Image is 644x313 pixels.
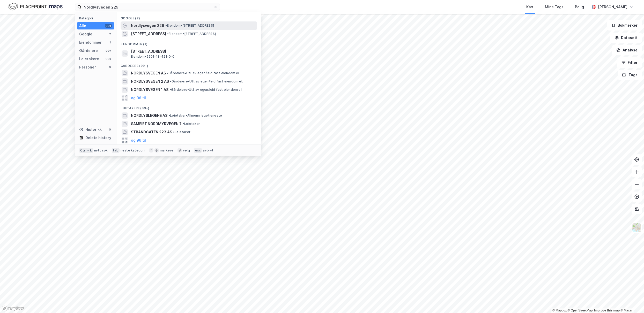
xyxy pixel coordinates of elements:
button: og 96 til [131,95,146,101]
button: Datasett [610,33,642,43]
div: Ctrl + k [79,148,93,153]
span: • [167,32,169,36]
span: • [168,113,170,117]
span: Nordlysvegen 229 [131,22,164,29]
span: Eiendom • [STREET_ADDRESS] [167,32,216,36]
div: 99+ [105,24,112,28]
div: Google (2) [116,12,261,21]
a: Improve this map [594,309,620,312]
div: Kart [526,4,534,10]
span: Gårdeiere • Utl. av egen/leid fast eiendom el. [169,88,242,92]
div: Kontrollprogram for chat [618,288,644,313]
span: NORDLYSVEGEN AS [131,70,166,76]
div: neste kategori [121,148,145,152]
div: Gårdeiere [79,48,98,54]
div: Personer [79,64,96,70]
span: • [173,130,175,134]
span: NORDLYSVEGEN 1 AS [131,87,168,93]
div: 99+ [105,57,112,61]
span: [STREET_ADDRESS] [131,31,166,37]
div: avbryt [203,148,213,152]
div: Alle [79,23,86,29]
div: 2 [108,32,112,36]
div: Gårdeiere (99+) [116,60,261,69]
div: [PERSON_NAME] [598,4,627,10]
div: Bolig [575,4,584,10]
div: 0 [108,65,112,69]
span: • [169,88,171,91]
div: esc [194,148,202,153]
div: 99+ [105,49,112,53]
div: Historikk [79,126,102,133]
div: Leietakere [79,56,99,62]
span: Leietaker [173,130,190,134]
button: Bokmerker [607,20,642,30]
iframe: Chat Widget [618,288,644,313]
div: Google [79,31,92,37]
span: • [170,79,172,83]
div: tab [112,148,120,153]
div: Eiendommer [79,39,102,45]
button: og 96 til [131,137,146,143]
span: • [165,24,167,27]
div: 1 [108,40,112,44]
input: Søk på adresse, matrikkel, gårdeiere, leietakere eller personer [82,3,213,11]
a: Mapbox [552,309,567,312]
div: markere [160,148,173,152]
div: Mine Tags [545,4,564,10]
span: [STREET_ADDRESS] [131,48,255,55]
div: Eiendommer (1) [116,38,261,47]
span: NORDLYSVEGEN 2 AS [131,78,169,85]
span: • [183,122,184,126]
img: Z [632,223,642,233]
img: logo.f888ab2527a4732fd821a326f86c7f29.svg [8,2,63,11]
span: Leietaker [183,122,200,126]
button: Analyse [612,45,642,55]
div: nytt søk [94,148,108,152]
button: Tags [618,70,642,80]
span: SAMEIET NORDMYRVEGEN 7 [131,121,182,127]
div: velg [183,148,190,152]
span: • [167,71,168,75]
a: Mapbox homepage [2,306,24,311]
span: STRANDGATEN 223 AS [131,129,172,135]
span: Eiendom • [STREET_ADDRESS] [165,24,214,28]
a: OpenStreetMap [568,309,593,312]
div: Leietakere (99+) [116,102,261,111]
span: Eiendom • 5501-18-421-0-0 [131,55,175,59]
div: Kategori [79,16,114,20]
div: 0 [108,127,112,132]
span: Gårdeiere • Utl. av egen/leid fast eiendom el. [167,71,240,75]
span: Gårdeiere • Utl. av egen/leid fast eiendom el. [170,79,243,83]
span: Leietaker • Allmenn legetjeneste [168,113,222,118]
button: Filter [617,57,642,68]
span: NORDLYSLEGENE AS [131,112,167,119]
div: Delete history [85,135,111,141]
